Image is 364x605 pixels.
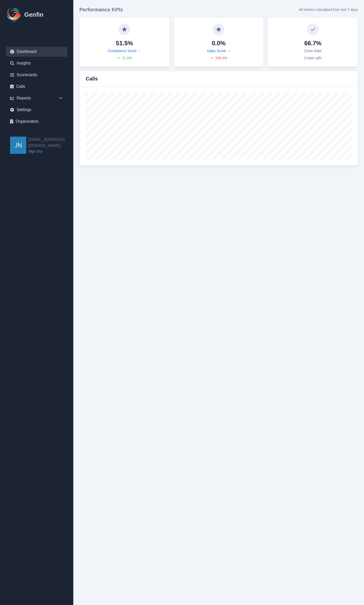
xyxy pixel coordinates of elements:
h4: 66.7% [304,39,322,47]
a: Organization [6,116,67,127]
h4: 0.0% [212,39,226,47]
h2: [EMAIL_ADDRESS][DOMAIN_NAME] [28,137,73,149]
a: Compliance Score → [108,48,141,53]
div: Reports [6,93,67,103]
p: Close Rate [304,48,322,53]
a: Sales Score → [207,48,230,53]
a: Calls [6,81,67,92]
img: Logo [6,7,22,23]
a: Sign Out [28,149,73,154]
div: 100.0 % [210,55,227,60]
p: All metrics calculated from last 7 days [299,7,358,12]
p: 3 total calls [304,55,322,60]
a: Scorecards [6,70,67,80]
div: 11.9 % [117,55,132,60]
a: Dashboard [6,47,67,57]
h3: Calls [86,75,98,82]
a: Settings [6,105,67,115]
a: Insights [6,58,67,68]
h3: Performance KPIs [79,6,123,13]
h1: Genfin [24,11,43,19]
img: jnewbrough@aadirect.com [10,137,26,154]
h4: 51.5% [116,39,133,47]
